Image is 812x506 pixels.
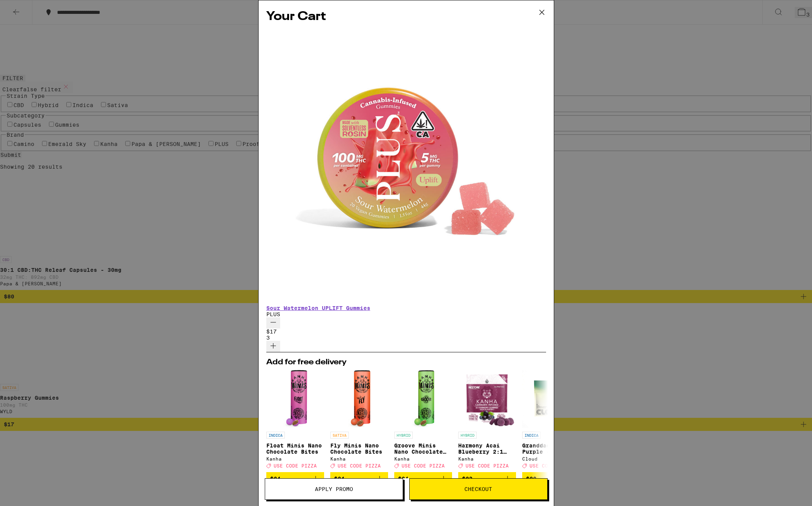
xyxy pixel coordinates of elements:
span: $22 [526,476,536,482]
button: Add to bag [394,472,452,485]
div: Kanha [330,456,388,461]
h2: Add for free delivery [266,359,546,366]
img: Kanha - Fly Minis Nano Chocolate Bites [348,370,370,428]
a: Open page for Harmony Acai Blueberry 2:1 CBG Gummies from Kanha [458,370,516,472]
p: Granddaddy Purple - 1g [522,442,580,455]
p: Fly Minis Nano Chocolate Bites [330,442,388,455]
span: USE CODE PIZZA [402,463,445,468]
div: Kanha [394,456,452,461]
span: Checkout [464,486,492,492]
button: Add to bag [522,472,580,485]
p: HYBRID [458,432,477,439]
button: Increment [266,341,280,352]
span: $24 [398,476,409,482]
button: Checkout [409,478,548,500]
button: Add to bag [266,472,324,485]
a: Open page for Granddaddy Purple - 1g from Cloud [522,370,580,472]
span: USE CODE PIZZA [274,463,317,468]
p: Groove Minis Nano Chocolate Bites [394,442,452,455]
span: USE CODE PIZZA [530,463,573,468]
span: $24 [270,476,281,482]
a: Open page for Fly Minis Nano Chocolate Bites from Kanha [330,370,388,472]
img: PLUS - Sour Watermelon UPLIFT Gummies [266,25,546,305]
button: Apply Promo [265,478,403,500]
img: Kanha - Harmony Acai Blueberry 2:1 CBG Gummies [459,370,515,428]
span: $23 [462,476,472,482]
img: Cloud - Granddaddy Purple - 1g [522,370,580,428]
button: Add to bag [458,472,516,485]
p: Harmony Acai Blueberry 2:1 CBG Gummies [458,442,516,455]
button: Add to bag [330,472,388,485]
p: INDICA [522,432,541,439]
div: Kanha [458,456,516,461]
span: $24 [334,476,345,482]
span: USE CODE PIZZA [466,463,509,468]
a: Open page for Groove Minis Nano Chocolate Bites from Kanha [394,370,452,472]
a: Open page for Float Minis Nano Chocolate Bites from Kanha [266,370,324,472]
img: Kanha - Float Minis Nano Chocolate Bites [283,370,307,428]
div: 3 [266,335,546,341]
a: Sour Watermelon UPLIFT Gummies [266,305,370,311]
div: Cloud [522,456,580,461]
p: PLUS [266,311,546,317]
span: USE CODE PIZZA [338,463,381,468]
img: Kanha - Groove Minis Nano Chocolate Bites [412,370,435,428]
p: HYBRID [394,432,413,439]
p: Float Minis Nano Chocolate Bites [266,442,324,455]
div: $17 [266,328,546,335]
span: Apply Promo [315,486,353,492]
button: Decrement [266,317,280,328]
div: Kanha [266,456,324,461]
p: SATIVA [330,432,349,439]
h2: Your Cart [266,8,546,25]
